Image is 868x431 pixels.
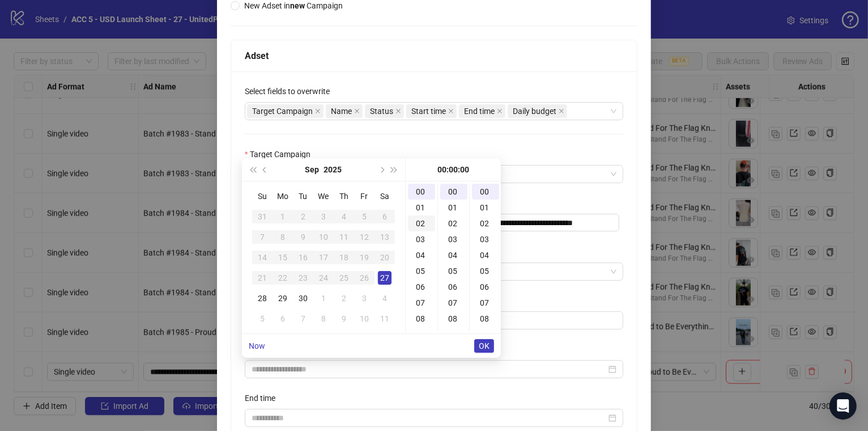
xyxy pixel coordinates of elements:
input: End time [252,412,606,424]
div: 01 [472,200,499,216]
div: 05 [472,263,499,279]
button: Last year (Control + left) [246,158,259,181]
div: 13 [378,230,392,244]
td: 2025-09-07 [252,227,273,247]
div: 07 [440,295,467,311]
span: OK [479,341,490,350]
div: 21 [256,271,269,285]
div: 00:00:00 [410,158,496,181]
div: 11 [337,230,351,244]
div: 03 [472,231,499,247]
td: 2025-09-08 [273,227,293,247]
td: 2025-09-16 [293,247,313,268]
button: Choose a month [305,158,320,181]
div: 08 [472,311,499,327]
button: Previous month (PageUp) [259,158,271,181]
div: 03 [440,231,467,247]
td: 2025-09-17 [313,247,334,268]
span: New Adset in Campaign [244,1,343,10]
div: 1 [317,291,330,305]
td: 2025-09-20 [375,247,395,268]
div: 2 [296,210,310,223]
div: 28 [256,291,269,305]
div: 18 [337,251,351,264]
td: 2025-10-02 [334,288,354,309]
div: 26 [358,271,371,285]
div: 00 [440,184,467,200]
div: 16 [296,251,310,264]
div: 10 [317,230,330,244]
td: 2025-09-21 [252,268,273,288]
span: Name [331,105,352,117]
div: 6 [276,312,290,326]
span: Status [370,105,393,117]
div: 04 [472,247,499,263]
div: 09 [408,327,435,343]
span: close [354,108,360,114]
td: 2025-09-25 [334,268,354,288]
td: 2025-09-30 [293,288,313,309]
div: 23 [296,271,310,285]
td: 2025-09-06 [375,206,395,227]
span: End time [459,104,505,118]
span: close [315,108,321,114]
th: Su [252,186,273,206]
div: 03 [408,231,435,247]
td: 2025-09-04 [334,206,354,227]
div: 05 [440,263,467,279]
div: 1 [276,210,290,223]
span: close [448,108,454,114]
td: 2025-09-24 [313,268,334,288]
div: Adset [245,49,623,63]
td: 2025-08-31 [252,206,273,227]
td: 2025-10-07 [293,309,313,329]
label: Target Campaign [245,148,318,160]
td: 2025-09-13 [375,227,395,247]
button: Next month (PageDown) [375,158,388,181]
button: OK [474,339,494,353]
div: 00 [472,184,499,200]
td: 2025-10-10 [354,309,375,329]
div: 06 [408,279,435,295]
div: 19 [358,251,371,264]
div: 7 [256,230,269,244]
div: 31 [256,210,269,223]
div: 01 [408,200,435,216]
span: Daily budget [513,105,556,117]
span: close [559,108,564,114]
td: 2025-09-12 [354,227,375,247]
div: 7 [296,312,310,326]
td: 2025-10-03 [354,288,375,309]
td: 2025-09-22 [273,268,293,288]
div: 25 [337,271,351,285]
div: Open Intercom Messenger [829,392,857,420]
th: Th [334,186,354,206]
div: 5 [256,312,269,326]
td: 2025-09-14 [252,247,273,268]
td: 2025-10-09 [334,309,354,329]
div: 12 [358,230,371,244]
span: Name [326,104,363,118]
th: Tu [293,186,313,206]
div: 4 [337,210,351,223]
label: Select fields to overwrite [245,85,337,98]
div: 22 [276,271,290,285]
div: 08 [440,311,467,327]
button: Choose a year [324,158,342,181]
div: 04 [440,247,467,263]
div: 24 [317,271,330,285]
div: 11 [378,312,392,326]
th: Sa [375,186,395,206]
td: 2025-09-19 [354,247,375,268]
div: 30 [296,291,310,305]
div: 08 [408,311,435,327]
div: 20 [378,251,392,264]
div: 27 [378,271,392,285]
div: 5 [358,210,371,223]
td: 2025-09-02 [293,206,313,227]
div: 07 [408,295,435,311]
div: 14 [256,251,269,264]
td: 2025-10-06 [273,309,293,329]
span: Target Campaign [252,105,313,117]
span: close [395,108,401,114]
